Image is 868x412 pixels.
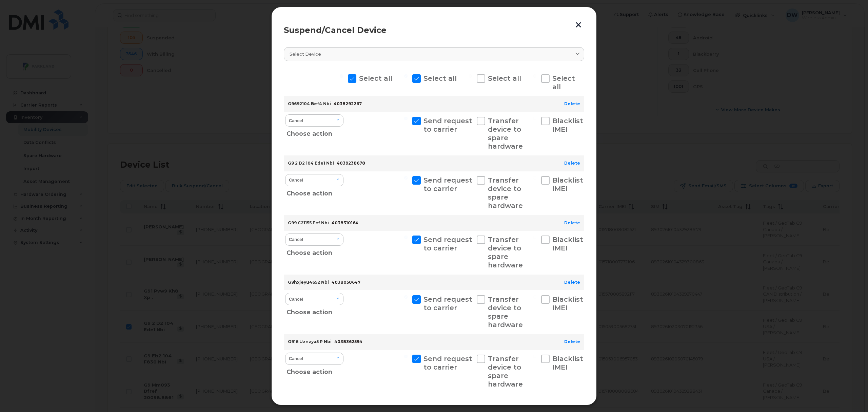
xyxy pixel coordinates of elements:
[533,117,536,120] input: Blacklist IMEI
[340,74,343,78] input: Select all
[533,74,536,78] input: Select all
[488,117,523,150] span: Transfer device to spare hardware
[488,236,523,269] span: Transfer device to spare hardware
[337,161,365,166] span: 4039238678
[469,117,472,120] input: Transfer device to spare hardware
[288,280,329,285] strong: G9hxjeyu4652 Nbi
[288,161,334,166] strong: G9 2 D2 104 Ede1 Nbi
[287,304,344,317] div: Choose action
[469,176,472,180] input: Transfer device to spare hardware
[552,117,583,133] span: Blacklist IMEI
[288,220,329,225] strong: G99 C21155 Fcf Nbi
[469,236,472,239] input: Transfer device to spare hardware
[284,47,584,61] a: Select device
[290,51,321,57] span: Select device
[488,74,521,82] span: Select all
[552,295,583,312] span: Blacklist IMEI
[334,101,362,106] span: 4038292267
[533,176,536,180] input: Blacklist IMEI
[332,220,358,225] span: 4038310164
[404,295,408,299] input: Send request to carrier
[552,355,583,371] span: Blacklist IMEI
[469,74,472,78] input: Select all
[288,339,332,344] strong: G916 Uznzya5 P Nbi
[404,117,408,120] input: Send request to carrier
[404,74,408,78] input: Select all
[552,74,575,91] span: Select all
[404,236,408,239] input: Send request to carrier
[287,245,344,258] div: Choose action
[469,355,472,358] input: Transfer device to spare hardware
[359,74,392,82] span: Select all
[332,280,360,285] span: 4038050647
[469,295,472,299] input: Transfer device to spare hardware
[423,295,472,312] span: Send request to carrier
[533,355,536,358] input: Blacklist IMEI
[564,101,580,106] a: Delete
[533,236,536,239] input: Blacklist IMEI
[533,295,536,299] input: Blacklist IMEI
[564,161,580,166] a: Delete
[423,117,472,133] span: Send request to carrier
[564,220,580,225] a: Delete
[287,364,344,377] div: Choose action
[488,176,523,210] span: Transfer device to spare hardware
[564,339,580,344] a: Delete
[488,295,523,329] span: Transfer device to spare hardware
[334,339,362,344] span: 4038362594
[287,126,344,139] div: Choose action
[284,26,584,34] div: Suspend/Cancel Device
[404,176,408,180] input: Send request to carrier
[404,355,408,358] input: Send request to carrier
[552,176,583,193] span: Blacklist IMEI
[423,355,472,371] span: Send request to carrier
[564,280,580,285] a: Delete
[552,236,583,252] span: Blacklist IMEI
[423,74,457,82] span: Select all
[423,176,472,193] span: Send request to carrier
[288,101,331,106] strong: G9692104 Bef4 Nbi
[287,186,344,199] div: Choose action
[488,355,523,388] span: Transfer device to spare hardware
[423,236,472,252] span: Send request to carrier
